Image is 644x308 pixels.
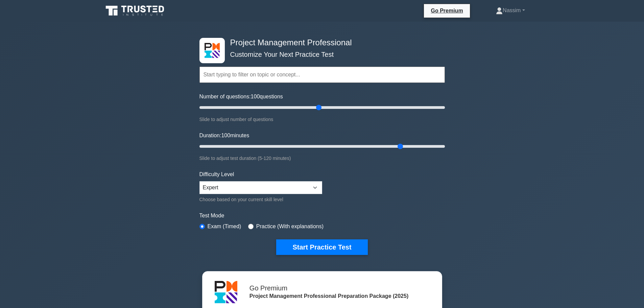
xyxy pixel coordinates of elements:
[427,6,467,15] a: Go Premium
[199,115,445,123] div: Slide to adjust number of questions
[199,93,283,101] label: Number of questions: questions
[228,38,412,48] h4: Project Management Professional
[251,94,260,99] span: 100
[221,133,230,138] span: 100
[480,4,541,17] a: Nassim
[256,222,324,231] label: Practice (With explanations)
[199,195,322,204] div: Choose based on your current skill level
[199,132,249,140] label: Duration: minutes
[208,222,241,231] label: Exam (Timed)
[199,212,445,220] label: Test Mode
[276,239,367,255] button: Start Practice Test
[199,67,445,83] input: Start typing to filter on topic or concept...
[199,154,445,162] div: Slide to adjust test duration (5-120 minutes)
[199,170,234,179] label: Difficulty Level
